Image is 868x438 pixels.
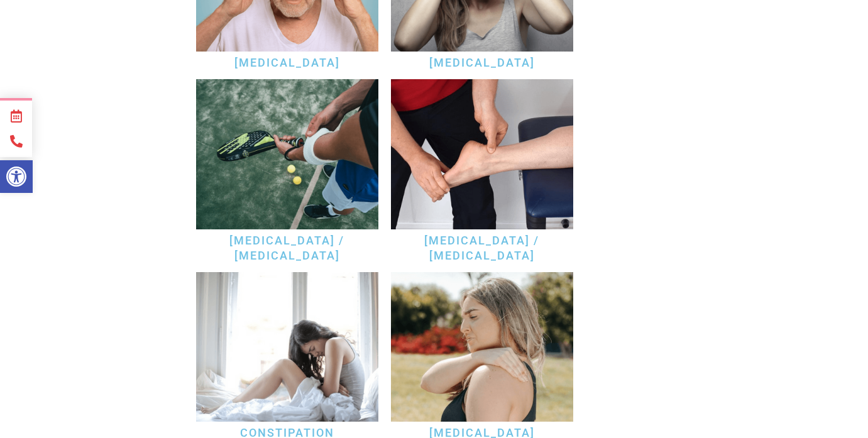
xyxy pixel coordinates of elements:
img: irvine acupuncture for tennis elbow golfers elbow treatment [196,79,378,229]
img: irvine acupuncture for constipation [196,272,378,422]
a: [MEDICAL_DATA] [429,56,535,69]
a: [MEDICAL_DATA] [234,56,340,69]
a: [MEDICAL_DATA] / [MEDICAL_DATA] [424,234,539,262]
img: irvine acupuncture for frozen shoulder treatment [391,272,573,422]
img: irvine acupuncture for tendonitis treatment [391,79,573,229]
a: [MEDICAL_DATA] / [MEDICAL_DATA] [229,234,344,262]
